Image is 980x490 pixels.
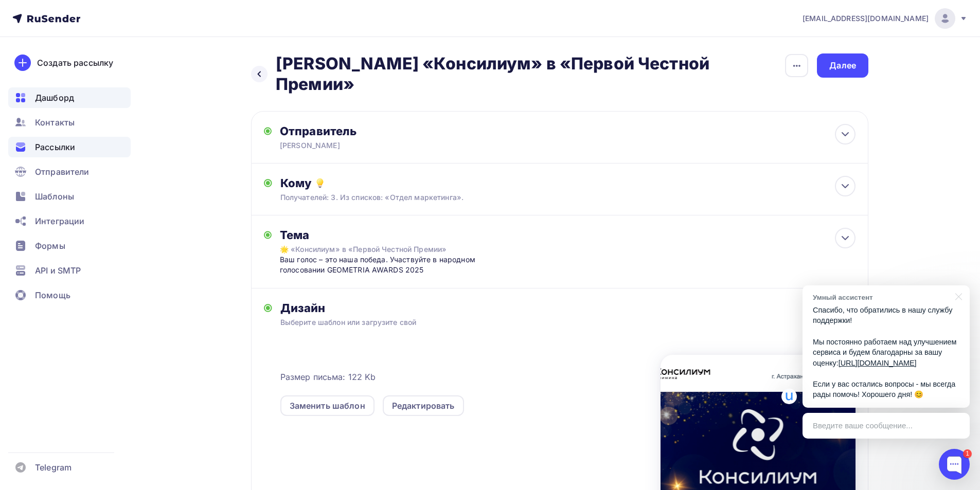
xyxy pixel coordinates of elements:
[803,8,968,29] a: [EMAIL_ADDRESS][DOMAIN_NAME]
[8,87,131,108] a: Дашборд
[8,112,131,133] a: Контакты
[839,359,917,367] a: [URL][DOMAIN_NAME]
[803,13,929,24] span: [EMAIL_ADDRESS][DOMAIN_NAME]
[280,228,483,242] div: Тема
[8,137,131,157] a: Рассылки
[781,389,797,404] img: Умный ассистент
[280,192,798,203] div: Получателей: 3. Из списков: «Отдел маркетинга».
[276,53,785,95] h2: [PERSON_NAME] «Консилиум» в «Первой Честной Премии»
[280,140,480,151] div: [PERSON_NAME]
[8,161,131,182] a: Отправители
[392,400,455,412] div: Редактировать
[35,461,72,474] span: Telegram
[290,400,365,412] div: Заменить шаблон
[35,264,81,277] span: API и SMTP
[35,141,75,153] span: Рассылки
[8,186,131,207] a: Шаблоны
[35,240,65,252] span: Формы
[280,301,856,315] div: Дизайн
[963,449,972,458] div: 1
[37,57,113,69] div: Создать рассылку
[280,371,376,383] span: Размер письма: 122 Kb
[829,60,856,71] div: Далее
[35,289,70,301] span: Помощь
[35,190,74,203] span: Шаблоны
[8,235,131,256] a: Формы
[280,244,463,255] div: 🌟 «Консилиум» в «Первой Честной Премии»
[35,215,84,227] span: Интеграции
[803,413,970,439] div: Введите ваше сообщение...
[35,166,90,178] span: Отправители
[35,92,74,104] span: Дашборд
[35,116,75,129] span: Контакты
[813,305,959,400] p: Спасибо, что обратились в нашу службу поддержки! Мы постоянно работаем над улучшением сервиса и б...
[280,176,856,190] div: Кому
[813,293,949,302] div: Умный ассистент
[280,255,483,276] div: Ваш голос – это наша победа. Участвуйте в народном голосовании GEOMETRIA AWARDS 2025
[280,124,503,138] div: Отправитель
[280,317,798,328] div: Выберите шаблон или загрузите свой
